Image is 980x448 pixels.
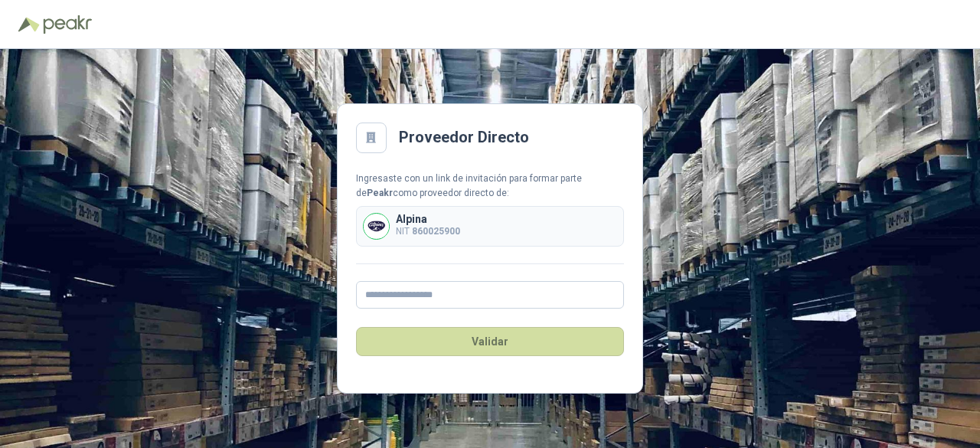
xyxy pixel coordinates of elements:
img: Company Logo [364,214,389,239]
div: Ingresaste con un link de invitación para formar parte de como proveedor directo de: [356,172,624,201]
img: Peakr [43,15,92,34]
p: NIT [396,224,460,239]
b: Peakr [367,188,393,198]
button: Validar [356,327,624,356]
p: Alpina [396,214,460,224]
img: Logo [18,17,40,32]
h2: Proveedor Directo [399,126,529,149]
b: 860025900 [412,226,460,237]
